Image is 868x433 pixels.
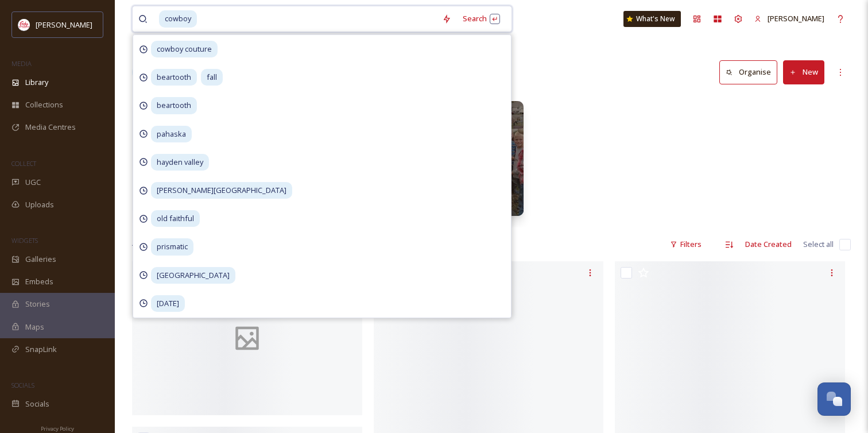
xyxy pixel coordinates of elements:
[25,276,53,287] span: Embeds
[201,69,223,86] span: fall
[151,97,197,114] span: beartooth
[132,239,159,250] span: 494 file s
[11,236,38,245] span: WIDGETS
[768,13,824,24] span: [PERSON_NAME]
[719,60,777,84] button: Organise
[664,233,707,256] div: Filters
[151,154,209,171] span: hayden valley
[41,425,74,432] span: Privacy Policy
[25,254,56,265] span: Galleries
[25,322,44,333] span: Maps
[25,344,57,355] span: SnapLink
[151,295,185,312] span: [DATE]
[151,41,218,57] span: cowboy couture
[783,60,824,84] button: New
[25,299,50,310] span: Stories
[151,267,235,284] span: [GEOGRAPHIC_DATA]
[25,199,54,210] span: Uploads
[749,7,830,30] a: [PERSON_NAME]
[623,11,681,27] a: What's New
[817,382,851,416] button: Open Chat
[11,59,32,68] span: MEDIA
[11,381,34,389] span: SOCIALS
[151,182,292,199] span: [PERSON_NAME][GEOGRAPHIC_DATA]
[739,233,797,256] div: Date Created
[25,399,49,409] span: Socials
[25,122,76,133] span: Media Centres
[151,69,197,86] span: beartooth
[36,20,92,30] span: [PERSON_NAME]
[11,159,36,168] span: COLLECT
[151,210,200,227] span: old faithful
[457,7,506,30] div: Search
[25,99,63,110] span: Collections
[151,126,192,142] span: pahaska
[25,77,48,88] span: Library
[151,238,193,255] span: prismatic
[25,177,41,188] span: UGC
[18,19,30,30] img: images%20(1).png
[803,239,834,250] span: Select all
[159,10,197,27] span: cowboy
